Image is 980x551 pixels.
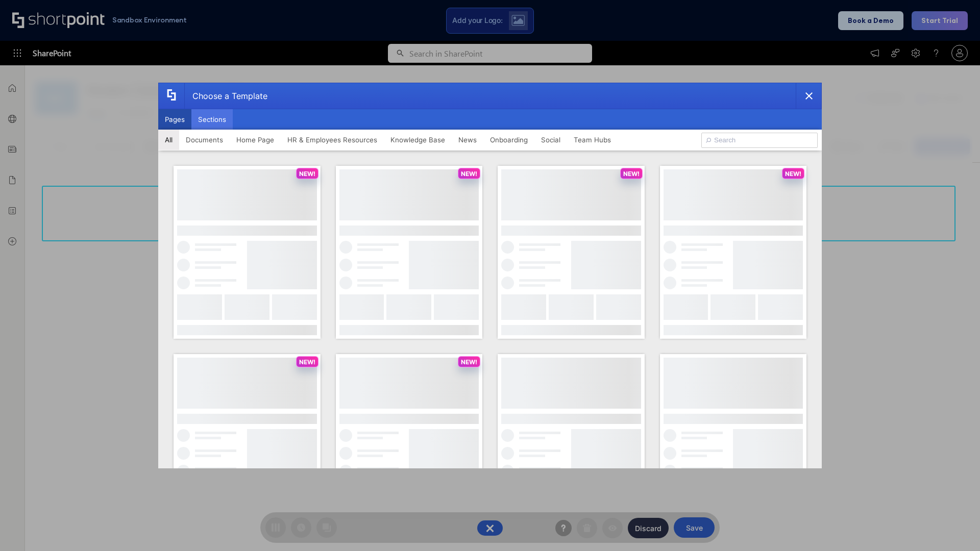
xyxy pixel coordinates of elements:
[230,130,281,150] button: Home Page
[158,83,822,468] div: template selector
[461,358,477,366] p: NEW!
[461,170,477,178] p: NEW!
[158,130,179,150] button: All
[191,109,233,130] button: Sections
[623,170,640,178] p: NEW!
[299,358,315,366] p: NEW!
[299,170,315,178] p: NEW!
[281,130,384,150] button: HR & Employees Resources
[567,130,618,150] button: Team Hubs
[452,130,483,150] button: News
[384,130,452,150] button: Knowledge Base
[534,130,567,150] button: Social
[179,130,230,150] button: Documents
[483,130,534,150] button: Onboarding
[929,502,980,551] iframe: Chat Widget
[785,170,801,178] p: NEW!
[184,83,267,109] div: Choose a Template
[701,133,818,148] input: Search
[158,109,191,130] button: Pages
